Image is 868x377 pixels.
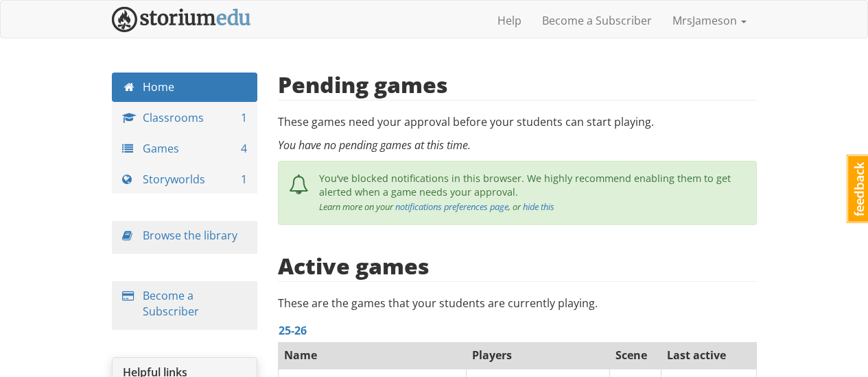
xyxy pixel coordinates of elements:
span: 4 [241,141,247,157]
th: Last active [661,342,756,369]
a: Become a Subscriber [143,288,199,319]
a: Help [487,3,532,38]
p: These games need your approval before your students can start playing. [278,114,757,130]
em: Learn more on your , or [319,200,554,213]
a: 25-26 [279,323,307,338]
a: hide this [523,200,554,213]
span: 1 [241,110,247,126]
em: You have no pending games at this time. [278,138,471,153]
a: Become a Subscriber [532,3,662,38]
a: Browse the library [143,228,237,243]
th: Name [279,342,467,369]
img: StoriumEDU [112,7,251,32]
h2: Active games [278,254,430,278]
a: Storyworlds 1 [112,165,258,194]
a: Home [112,73,258,102]
th: Scene [610,342,661,369]
h2: Pending games [278,73,448,96]
a: MrsJameson [662,3,757,38]
a: notifications preferences page [395,200,508,213]
th: Players [466,342,610,369]
span: 1 [241,172,247,187]
p: You’ve blocked notifications in this browser. We highly recommend enabling them [319,172,746,214]
a: Classrooms 1 [112,103,258,133]
a: Games 4 [112,134,258,164]
p: These are the games that your students are currently playing. [278,296,757,311]
span: to get alerted when a game needs your approval. [319,172,731,199]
